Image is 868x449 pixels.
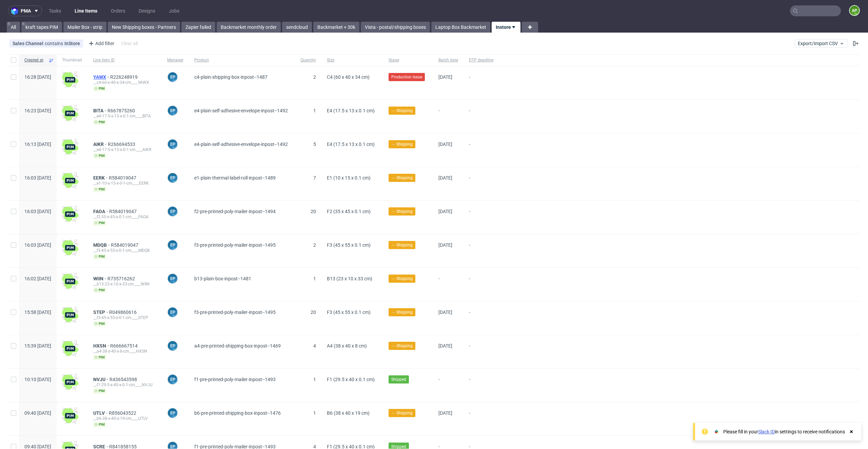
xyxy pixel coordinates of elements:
[313,74,316,80] span: 2
[62,172,78,189] img: wHgJFi1I6lmhQAAAABJRU5ErkJggg==
[111,242,140,248] span: R584019047
[11,7,21,15] img: logo
[438,377,458,394] span: -
[313,108,316,113] span: 1
[24,175,51,181] span: 16:03 [DATE]
[108,142,137,147] span: R266694533
[24,276,51,281] span: 16:02 [DATE]
[93,181,156,186] div: __e1-10-x-15-x-0-1-cm____EERK
[24,410,51,416] span: 09:40 [DATE]
[24,242,51,248] span: 16:03 [DATE]
[194,410,281,416] span: b6-pre-printed-shipping-box-inpost--1476
[93,276,107,281] a: WIIN
[93,57,156,63] span: Line item ID
[93,108,107,113] span: BITA
[469,310,493,326] span: -
[313,377,316,382] span: 1
[327,276,372,281] span: B13 (23 x 10 x 33 cm)
[391,242,413,248] span: → Shipping
[62,240,78,256] img: wHgJFi1I6lmhQAAAABJRU5ErkJggg==
[438,410,452,416] span: [DATE]
[850,6,859,15] figcaption: AP
[93,86,106,91] span: pim
[93,209,109,214] a: FAOA
[327,310,371,315] span: F3 (45 x 55 x 0.1 cm)
[62,307,78,323] img: wHgJFi1I6lmhQAAAABJRU5ErkJggg==
[93,377,110,382] a: NVJU
[431,22,490,33] a: Laptop Box Backmarket
[327,242,371,248] span: F3 (45 x 55 x 0.1 cm)
[93,187,106,192] span: pim
[194,108,288,113] span: e4-plain-self-adhesive-envelope-inpost--1492
[93,315,156,320] div: __f3-45-x-55-x-0-1-cm____STEP
[391,309,413,315] span: → Shipping
[93,410,109,416] a: UTLV
[713,428,720,435] img: Slack
[24,377,51,382] span: 10:10 [DATE]
[327,57,378,63] span: Size
[93,382,156,388] div: __f1-29-5-x-40-x-0-1-cm____NVJU
[71,5,101,16] a: Line Items
[24,310,51,315] span: 15:58 [DATE]
[168,139,177,149] figcaption: EP
[135,5,159,16] a: Designs
[107,108,136,113] a: R667875260
[492,22,520,33] a: Instore
[327,209,371,214] span: F2 (35 x 45 x 0.1 cm)
[93,416,156,421] div: __b6-38-x-40-x-19-cm____UTLV
[109,209,138,214] span: R584019047
[300,57,316,63] span: Quantity
[194,74,268,80] span: c4-plain-shipping-box-inpost--1487
[311,310,316,315] span: 20
[93,80,156,85] div: __c4-60-x-40-x-34-cm____YAWX
[438,209,452,214] span: [DATE]
[93,214,156,220] div: __f2-35-x-45-x-0-1-cm____FAOA
[93,310,109,315] a: STEP
[165,5,183,16] a: Jobs
[438,142,452,147] span: [DATE]
[93,321,106,326] span: pim
[327,377,375,382] span: F1 (29.5 x 40 x 0.1 cm)
[194,310,276,315] span: f3-pre-printed-poly-mailer-inpost--1495
[438,175,452,181] span: [DATE]
[194,377,276,382] span: f1-pre-printed-poly-mailer-inpost--1493
[469,74,493,91] span: -
[438,242,452,248] span: [DATE]
[62,139,78,155] img: wHgJFi1I6lmhQAAAABJRU5ErkJggg==
[109,410,138,416] a: R856043522
[313,142,316,147] span: 5
[109,310,138,315] a: R049860616
[168,341,177,351] figcaption: EP
[93,147,156,152] div: __e4-17-5-x-13-x-0-1-cm____AIKR
[93,74,110,80] span: YAWX
[194,142,288,147] span: e4-plain-self-adhesive-envelope-inpost--1492
[109,175,138,181] span: R584019047
[63,22,106,33] a: Mailer Box - strip
[93,242,111,248] a: MDQB
[194,242,276,248] span: f3-pre-printed-poly-mailer-inpost--1495
[93,119,106,125] span: pim
[110,74,139,80] span: R226248919
[24,142,51,147] span: 16:13 [DATE]
[86,38,116,49] div: Add filter
[93,355,106,360] span: pim
[391,276,413,282] span: → Shipping
[7,22,20,33] a: All
[62,408,78,424] img: wHgJFi1I6lmhQAAAABJRU5ErkJggg==
[93,388,106,394] span: pim
[194,343,281,349] span: a4-pre-printed-shipping-box-inpost--1469
[723,428,845,435] div: Please fill in your in settings to receive notifications
[327,74,370,80] span: C4 (60 x 40 x 34 cm)
[438,310,452,315] span: [DATE]
[469,276,493,293] span: -
[327,108,375,113] span: E4 (17.5 x 13 x 0.1 cm)
[167,57,183,63] span: Manager
[62,374,78,390] img: wHgJFi1I6lmhQAAAABJRU5ErkJggg==
[62,57,82,63] span: Thumbnail
[194,57,290,63] span: Product
[62,72,78,88] img: wHgJFi1I6lmhQAAAABJRU5ErkJggg==
[24,74,51,80] span: 16:28 [DATE]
